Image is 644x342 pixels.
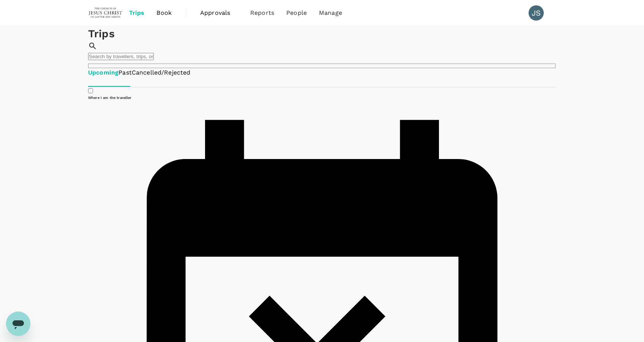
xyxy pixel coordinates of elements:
[529,5,544,21] div: JS
[88,26,556,41] h1: Trips
[118,68,132,77] a: Past
[319,8,342,17] span: Manage
[129,8,145,17] span: Trips
[200,8,238,17] span: Approvals
[6,312,30,336] iframe: Button to launch messaging window
[88,68,118,77] a: Upcoming
[132,68,191,77] a: Cancelled/Rejected
[286,8,307,17] span: People
[156,8,172,17] span: Book
[88,88,93,93] input: Where I am the traveller
[88,53,154,60] input: Search by travellers, trips, or destination, label, team
[250,8,274,17] span: Reports
[88,95,556,100] h6: Where I am the traveller
[88,5,123,21] img: The Malaysian Church of Jesus Christ of Latter-day Saints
